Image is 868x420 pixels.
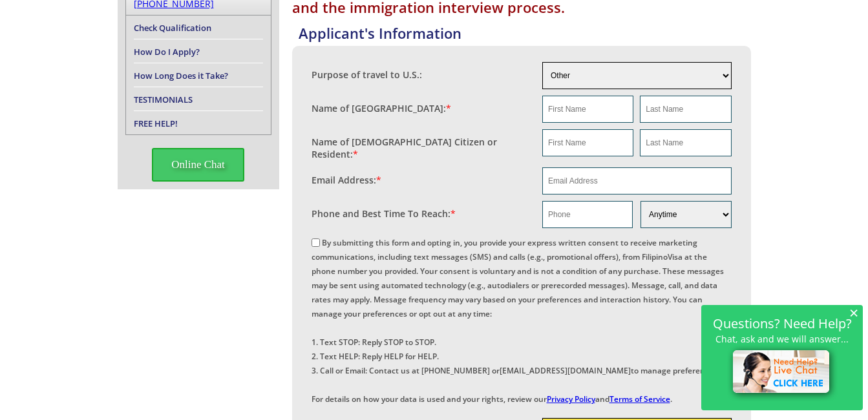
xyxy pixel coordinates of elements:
select: Phone and Best Reach Time are required. [640,201,731,228]
label: By submitting this form and opting in, you provide your express written consent to receive market... [312,237,724,404]
label: Purpose of travel to U.S.: [312,68,422,81]
input: Last Name [640,96,731,123]
input: Phone [542,201,633,228]
a: How Do I Apply? [134,46,200,58]
input: First Name [542,96,633,123]
a: Check Qualification [134,22,211,34]
h2: Questions? Need Help? [708,318,856,329]
label: Name of [DEMOGRAPHIC_DATA] Citizen or Resident: [312,136,530,160]
h4: Applicant's Information [299,23,751,43]
input: Email Address [542,167,732,194]
a: TESTIMONIALS [134,94,193,105]
a: FREE HELP! [134,118,178,129]
a: Privacy Policy [547,394,595,404]
span: × [849,307,858,318]
a: Terms of Service [609,394,670,404]
img: live-chat-icon.png [727,344,838,401]
p: Chat, ask and we will answer... [708,333,856,344]
input: First Name [542,129,633,156]
label: Email Address: [312,174,381,186]
a: How Long Does it Take? [134,70,228,81]
input: By submitting this form and opting in, you provide your express written consent to receive market... [312,238,320,247]
input: Last Name [640,129,731,156]
label: Phone and Best Time To Reach: [312,207,456,220]
label: Name of [GEOGRAPHIC_DATA]: [312,102,451,114]
span: Online Chat [152,148,244,182]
